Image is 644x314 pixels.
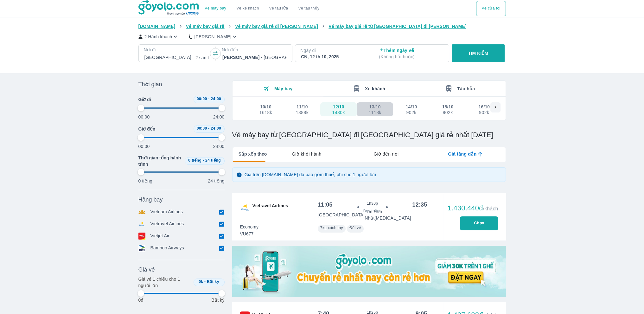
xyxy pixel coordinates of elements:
[406,110,417,115] div: 902k
[232,131,506,139] h1: Vé máy bay từ [GEOGRAPHIC_DATA] đi [GEOGRAPHIC_DATA] giá rẻ nhất [DATE]
[194,34,231,40] p: [PERSON_NAME]
[138,276,191,289] p: Giá vé 1 chiều cho 1 người lớn
[245,171,376,178] p: Giá trên [DOMAIN_NAME] đã bao gồm thuế, phí cho 1 người lớn
[379,54,443,60] p: ( Không bắt buộc )
[138,155,182,167] span: Thời gian tổng hành trình
[468,50,488,56] p: TÌM KIẾM
[240,202,250,213] img: VU
[205,158,221,163] span: 24 tiếng
[205,6,226,11] a: Vé máy bay
[150,245,184,252] p: Bamboo Airways
[222,47,287,53] p: Nơi đến
[318,201,333,208] div: 11:05
[138,126,156,132] span: Giờ đến
[476,1,506,16] button: Vé của tôi
[240,231,258,237] span: VU677
[296,104,308,110] div: 11/10
[369,104,381,110] div: 13/10
[211,297,224,303] p: Bất kỳ
[448,204,498,212] div: 1.430.440đ
[138,266,155,273] span: Giá vé
[138,96,151,103] span: Giờ đi
[138,143,150,150] p: 00:00
[318,212,365,218] p: [GEOGRAPHIC_DATA]
[199,279,203,284] span: 0k
[248,102,490,116] div: scrollable day and price
[333,104,344,110] div: 12/10
[292,151,321,157] span: Giờ khởi hành
[320,226,343,230] span: 7kg xách tay
[204,279,206,284] span: -
[197,97,207,101] span: 00:00
[150,233,170,240] p: Vietjet Air
[138,297,143,303] p: 0đ
[208,126,209,131] span: -
[211,97,221,101] span: 24:00
[367,201,378,206] span: 1h30p
[138,114,150,120] p: 00:00
[252,202,288,213] span: Vietravel Airlines
[236,6,259,11] a: Vé xe khách
[208,178,224,184] p: 24 tiếng
[138,196,163,203] span: Hãng bay
[460,216,498,230] button: Chọn
[267,147,505,161] div: lab API tabs example
[144,34,172,40] p: 2 Hành khách
[296,110,309,115] div: 1388k
[138,24,175,29] span: [DOMAIN_NAME]
[443,110,453,115] div: 902k
[406,104,417,110] div: 14/10
[150,208,183,215] p: Vietnam Airlines
[138,23,506,29] nav: breadcrumb
[412,201,427,208] div: 12:35
[208,97,209,101] span: -
[239,151,267,157] span: Sắp xếp theo
[379,47,443,60] p: Thêm ngày về
[448,151,476,157] span: Giá tăng dần
[274,86,293,91] span: Máy bay
[452,44,505,62] button: TÌM KIẾM
[138,178,152,184] p: 0 tiếng
[232,246,506,297] img: media-0
[328,24,467,29] span: Vé máy bay giá rẻ từ [GEOGRAPHIC_DATA] đi [PERSON_NAME]
[442,104,454,110] div: 15/10
[264,1,293,16] a: Vé tàu lửa
[203,158,204,163] span: -
[293,1,324,16] button: Vé tàu thủy
[240,224,258,230] span: Economy
[373,151,399,157] span: Giờ đến nơi
[365,86,385,91] span: Xe khách
[150,221,184,227] p: Vietravel Airlines
[138,80,162,88] span: Thời gian
[479,110,489,115] div: 902k
[144,47,209,53] p: Nơi đi
[235,24,318,29] span: Vé máy bay giá rẻ đi [PERSON_NAME]
[368,110,381,115] div: 1118k
[476,1,506,16] div: choose transportation mode
[211,126,221,131] span: 24:00
[300,47,366,54] p: Ngày đi
[332,110,345,115] div: 1430k
[207,279,219,284] span: Bất kỳ
[197,126,207,131] span: 00:00
[189,33,238,40] button: [PERSON_NAME]
[478,104,490,110] div: 16/10
[349,226,361,230] span: Đổi vé
[213,114,225,120] p: 24:00
[457,86,475,91] span: Tàu hỏa
[138,33,179,40] button: 2 Hành khách
[260,104,271,110] div: 10/10
[186,24,225,29] span: Vé máy bay giá rẻ
[365,208,427,221] p: Tân Sơn Nhất [MEDICAL_DATA]
[213,143,225,150] p: 24:00
[188,158,201,163] span: 0 tiếng
[483,206,498,211] span: /khách
[200,1,324,16] div: choose transportation mode
[301,54,365,60] div: CN, 12 th 10, 2025
[259,110,272,115] div: 1618k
